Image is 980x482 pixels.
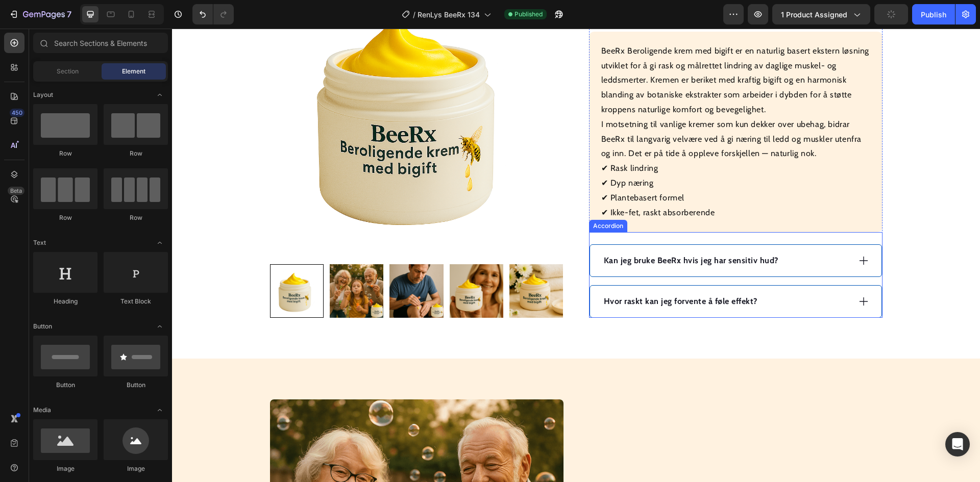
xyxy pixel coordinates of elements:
span: Layout [33,90,53,99]
div: 450 [10,109,24,117]
span: / [413,9,415,20]
div: Row [104,149,168,158]
div: Text Block [104,297,168,306]
button: Publish [912,4,955,24]
strong: Hvor raskt kan jeg forvente å føle effekt? [432,268,585,277]
div: Row [104,213,168,222]
div: Heading [33,297,97,306]
div: Row [33,149,97,158]
div: Publish [921,9,946,20]
span: RenLys BeeRx 134 [418,9,480,20]
span: Toggle open [152,87,168,103]
div: Image [33,464,97,473]
div: Image [104,464,168,473]
span: Media [33,405,51,415]
span: Toggle open [152,402,168,418]
div: Undo/Redo [192,4,234,24]
strong: Kan jeg bruke BeeRx hvis jeg har sensitiv hud? [432,227,606,237]
input: Search Sections & Elements [33,33,168,53]
span: Section [57,67,79,76]
div: Row [33,213,97,222]
iframe: Design area [172,29,980,482]
p: I motsetning til vanlige kremer som kun dekker over ubehag, bidrar BeeRx til langvarig velvære ve... [429,91,690,130]
span: Toggle open [152,235,168,251]
span: Toggle open [152,318,168,335]
span: Element [122,67,145,76]
button: 1 product assigned [772,4,870,24]
div: Button [33,380,97,390]
span: 1 product assigned [781,9,847,20]
div: Open Intercom Messenger [945,432,970,456]
div: Button [104,380,168,390]
div: Accordion [419,193,453,202]
p: 7 [67,8,71,20]
span: Text [33,238,46,247]
p: ✔ Rask lindring ✔ Dyp næring ✔ Plantebasert formel ✔ Ikke-fet, raskt absorberende [429,135,543,188]
span: Button [33,322,52,331]
div: Beta [8,187,24,195]
span: Published [514,10,543,19]
button: 7 [4,4,76,24]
